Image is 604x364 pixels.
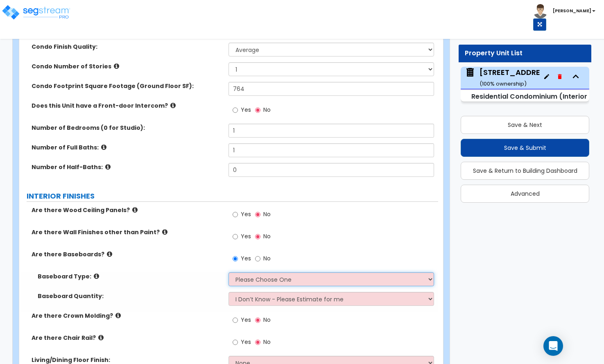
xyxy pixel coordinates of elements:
[132,207,138,213] i: click for more info!
[255,316,260,325] input: No
[255,106,260,115] input: No
[241,232,251,240] span: Yes
[32,102,222,110] label: Does this Unit have a Front-door Intercom?
[461,139,589,157] button: Save & Submit
[461,162,589,180] button: Save & Return to Building Dashboard
[32,250,222,258] label: Are there Baseboards?
[107,251,112,257] i: click for more info!
[465,49,585,58] div: Property Unit List
[105,164,111,170] i: click for more info!
[255,338,260,347] input: No
[32,62,222,70] label: Condo Number of Stories
[98,335,104,341] i: click for more info!
[461,185,589,203] button: Advanced
[38,292,222,300] label: Baseboard Quantity:
[233,316,238,325] input: Yes
[241,106,251,114] span: Yes
[553,8,591,14] b: [PERSON_NAME]
[101,144,106,150] i: click for more info!
[32,43,222,51] label: Condo Finish Quality:
[114,63,119,69] i: click for more info!
[38,272,222,280] label: Baseboard Type:
[465,67,475,78] img: building.svg
[543,336,563,356] div: Open Intercom Messenger
[263,338,271,346] span: No
[241,254,251,262] span: Yes
[241,338,251,346] span: Yes
[263,232,271,240] span: No
[32,143,222,151] label: Number of Full Baths:
[480,67,553,88] div: [STREET_ADDRESS]
[255,232,260,241] input: No
[263,316,271,324] span: No
[32,334,222,342] label: Are there Chair Rail?
[1,4,71,20] img: logo_pro_r.png
[94,273,99,279] i: click for more info!
[263,210,271,218] span: No
[255,210,260,219] input: No
[32,163,222,171] label: Number of Half-Baths:
[465,67,540,88] span: 440 N Wabash Ave, Unit 2608
[32,312,222,320] label: Are there Crown Molding?
[162,229,167,235] i: click for more info!
[233,338,238,347] input: Yes
[241,316,251,324] span: Yes
[170,102,176,109] i: click for more info!
[533,4,547,18] img: avatar.png
[32,356,222,364] label: Living/Dining Floor Finish:
[233,106,238,115] input: Yes
[233,254,238,263] input: Yes
[233,232,238,241] input: Yes
[233,210,238,219] input: Yes
[263,106,271,114] span: No
[263,254,271,262] span: No
[27,191,438,201] label: INTERIOR FINISHES
[461,116,589,134] button: Save & Next
[32,124,222,132] label: Number of Bedrooms (0 for Studio):
[480,80,527,88] small: ( 100 % ownership)
[255,254,260,263] input: No
[241,210,251,218] span: Yes
[32,82,222,90] label: Condo Footprint Square Footage (Ground Floor SF):
[32,206,222,214] label: Are there Wood Ceiling Panels?
[115,312,121,319] i: click for more info!
[32,228,222,236] label: Are there Wall Finishes other than Paint?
